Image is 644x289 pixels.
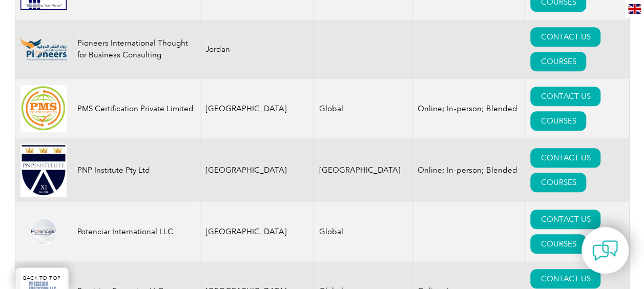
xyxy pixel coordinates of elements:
a: CONTACT US [530,210,600,229]
td: Pioneers International Thought for Business Consulting [72,19,200,79]
img: 05083563-4e3a-f011-b4cb-000d3ad1ee32-logo.png [20,38,67,60]
td: [GEOGRAPHIC_DATA] [200,79,314,138]
td: Global [314,79,412,138]
td: [GEOGRAPHIC_DATA] [314,138,412,202]
td: Jordan [200,19,314,79]
img: 865840a4-dc40-ee11-bdf4-000d3ae1ac14-logo.jpg [20,85,67,132]
td: PMS Certification Private Limited [72,79,200,138]
a: CONTACT US [530,87,600,106]
td: Online; In-person; Blended [412,79,525,138]
td: Potenciar International LLC [72,202,200,261]
td: PNP Institute Pty Ltd [72,138,200,202]
img: 114b556d-2181-eb11-a812-0022481522e5-logo.png [20,218,67,245]
a: CONTACT US [530,269,600,288]
a: COURSES [530,234,586,254]
td: [GEOGRAPHIC_DATA] [200,202,314,261]
img: en [628,4,641,14]
a: BACK TO TOP [15,267,69,289]
img: ea24547b-a6e0-e911-a812-000d3a795b83-logo.jpg [20,143,67,197]
td: Global [314,202,412,261]
a: COURSES [530,52,586,71]
td: [GEOGRAPHIC_DATA] [200,138,314,202]
a: COURSES [530,111,586,131]
a: COURSES [530,173,586,192]
a: CONTACT US [530,27,600,47]
a: CONTACT US [530,148,600,168]
img: contact-chat.png [592,238,618,263]
td: Online; In-person; Blended [412,138,525,202]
